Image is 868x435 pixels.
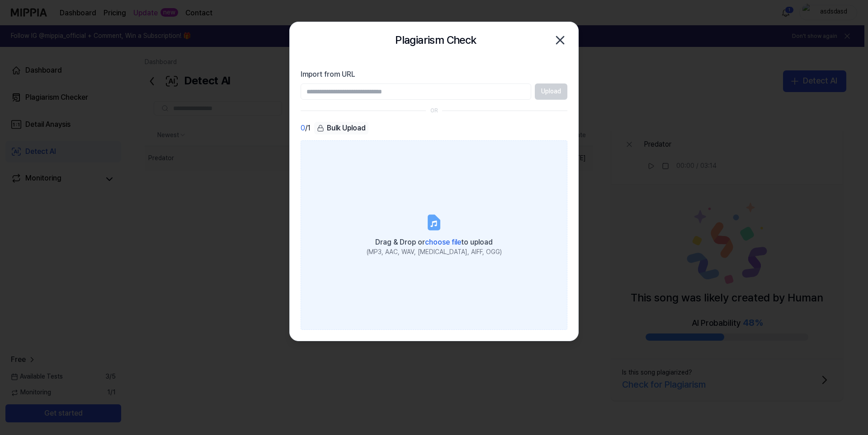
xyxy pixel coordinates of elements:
label: Import from URL [301,69,567,80]
span: Drag & Drop or to upload [375,238,493,246]
div: OR [430,107,438,115]
span: choose file [425,238,461,246]
span: 0 [301,123,305,134]
div: (MP3, AAC, WAV, [MEDICAL_DATA], AIFF, OGG) [367,248,502,257]
h2: Plagiarism Check [395,32,476,49]
div: Bulk Upload [314,122,368,134]
button: Bulk Upload [314,122,368,135]
div: / 1 [301,122,311,135]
